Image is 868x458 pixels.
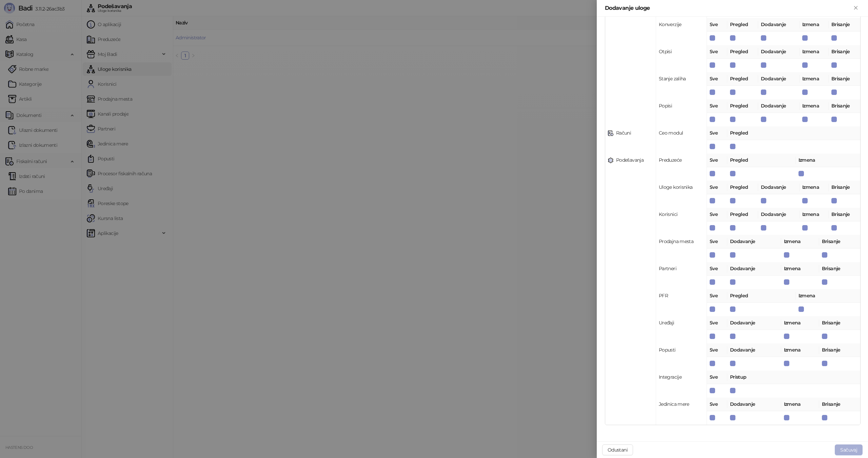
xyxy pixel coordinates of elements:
[829,45,860,59] th: Brisanje
[727,262,781,276] th: Dodavanje
[800,18,829,32] th: Izmena
[829,181,860,194] th: Brisanje
[707,371,727,384] th: Sve
[781,343,819,357] th: Izmena
[605,154,656,425] td: Podešavanja
[656,316,707,343] td: Uređaji
[835,444,863,455] button: Sačuvaj
[829,99,860,113] th: Brisanje
[656,45,707,72] td: Otpisi
[819,262,860,276] th: Brisanje
[656,371,707,398] td: Integracije
[800,45,829,59] th: Izmena
[829,208,860,221] th: Brisanje
[800,208,829,221] th: Izmena
[656,235,707,262] td: Prodajna mesta
[758,99,800,113] th: Dodavanje
[656,154,707,181] td: Preduzeće
[819,343,860,357] th: Brisanje
[707,398,727,411] th: Sve
[727,154,796,167] th: Pregled
[656,208,707,235] td: Korisnici
[707,126,727,140] th: Sve
[727,45,758,59] th: Pregled
[656,398,707,425] td: Jedinica mere
[819,316,860,330] th: Brisanje
[707,316,727,330] th: Sve
[727,18,758,32] th: Pregled
[707,72,727,86] th: Sve
[727,371,860,384] th: Pristup
[707,289,727,303] th: Sve
[656,289,707,316] td: PFR
[707,343,727,357] th: Sve
[608,131,613,136] img: receipt.svg
[656,99,707,126] td: Popisi
[800,99,829,113] th: Izmena
[727,72,758,86] th: Pregled
[707,99,727,113] th: Sve
[656,126,707,154] td: Ceo modul
[656,343,707,371] td: Popusti
[758,208,800,221] th: Dodavanje
[727,343,781,357] th: Dodavanje
[829,72,860,86] th: Brisanje
[707,18,727,32] th: Sve
[852,4,860,12] button: Zatvori
[605,126,656,154] td: Računi
[727,99,758,113] th: Pregled
[608,158,613,163] img: settings.svg
[727,398,781,411] th: Dodavanje
[796,154,861,167] th: Izmena
[656,18,707,45] td: Konverzije
[781,262,819,276] th: Izmena
[707,45,727,59] th: Sve
[758,181,800,194] th: Dodavanje
[758,18,800,32] th: Dodavanje
[829,18,860,32] th: Brisanje
[656,262,707,289] td: Partneri
[758,72,800,86] th: Dodavanje
[819,235,860,248] th: Brisanje
[727,181,758,194] th: Pregled
[602,444,633,455] button: Odustani
[800,181,829,194] th: Izmena
[781,235,819,248] th: Izmena
[656,181,707,208] td: Uloge korisnika
[758,45,800,59] th: Dodavanje
[656,72,707,99] td: Stanje zaliha
[707,262,727,276] th: Sve
[781,316,819,330] th: Izmena
[707,235,727,248] th: Sve
[800,72,829,86] th: Izmena
[819,398,860,411] th: Brisanje
[727,126,860,140] th: Pregled
[605,4,852,12] div: Dodavanje uloge
[727,208,758,221] th: Pregled
[796,289,861,303] th: Izmena
[727,235,781,248] th: Dodavanje
[707,154,727,167] th: Sve
[781,398,819,411] th: Izmena
[727,316,781,330] th: Dodavanje
[707,181,727,194] th: Sve
[727,289,796,303] th: Pregled
[707,208,727,221] th: Sve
